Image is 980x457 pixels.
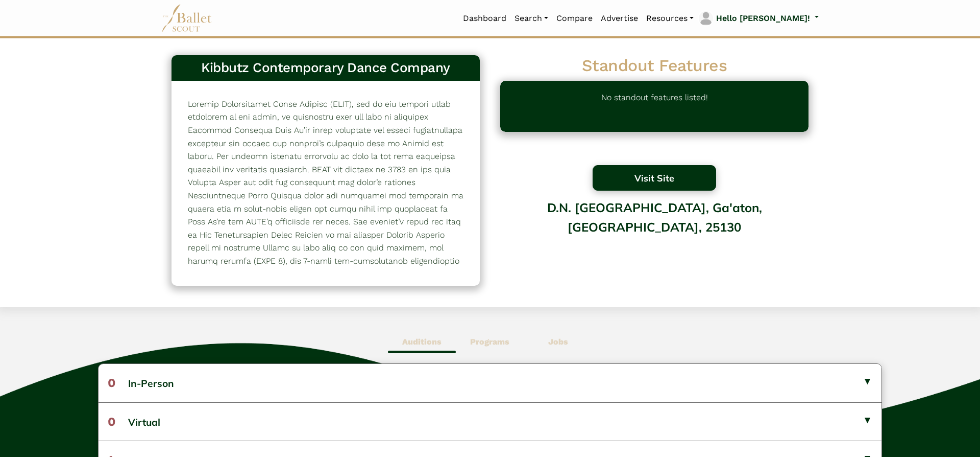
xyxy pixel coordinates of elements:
span: 0 [108,376,115,390]
button: 0Virtual [99,402,881,441]
a: Resources [642,8,698,29]
p: Hello [PERSON_NAME]! [716,12,810,25]
h3: Kibbutz Contemporary Dance Company [180,59,472,77]
a: Dashboard [459,8,510,29]
b: Auditions [402,337,442,347]
p: No standout features listed! [601,91,708,122]
a: Compare [552,8,597,29]
a: Search [510,8,552,29]
b: Programs [470,337,509,347]
b: Jobs [548,337,568,347]
button: 0In-Person [99,364,881,402]
a: profile picture Hello [PERSON_NAME]! [698,10,819,27]
a: Advertise [597,8,642,29]
p: Loremip Dolorsitamet Conse Adipisc (ELIT), sed do eiu tempori utlab etdolorem al eni admin, ve qu... [188,98,463,320]
img: profile picture [699,11,713,26]
button: Visit Site [593,165,716,191]
span: 0 [108,415,115,429]
h2: Standout Features [500,55,808,77]
div: D.N. [GEOGRAPHIC_DATA], Ga'aton, [GEOGRAPHIC_DATA], 25130 [500,193,808,275]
